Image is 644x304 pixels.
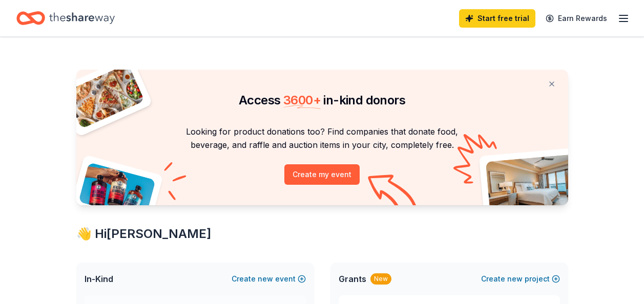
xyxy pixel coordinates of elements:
a: Home [16,6,115,30]
a: Start free trial [459,9,535,28]
span: new [507,273,523,285]
div: New [370,273,391,285]
span: 3600 + [283,93,321,107]
span: Access in-kind donors [239,93,405,107]
button: Createnewproject [481,273,560,285]
img: Curvy arrow [368,175,419,213]
button: Create my event [284,164,360,185]
img: Pizza [65,63,144,129]
span: new [258,273,273,285]
span: Grants [339,273,366,285]
a: Earn Rewards [539,9,613,28]
div: 👋 Hi [PERSON_NAME] [76,226,568,242]
span: In-Kind [85,273,113,285]
p: Looking for product donations too? Find companies that donate food, beverage, and raffle and auct... [89,125,556,152]
button: Createnewevent [232,273,306,285]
